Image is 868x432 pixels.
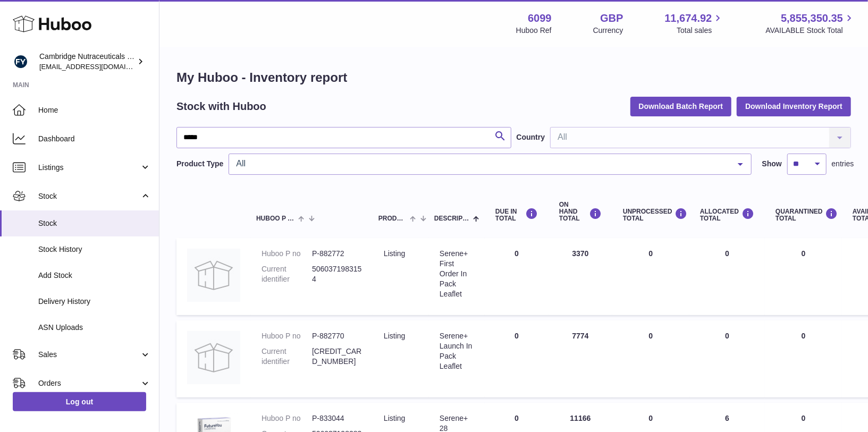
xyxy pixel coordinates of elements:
span: 0 [802,332,806,340]
strong: GBP [600,11,623,26]
dt: Huboo P no [262,413,312,423]
span: 11,674.92 [664,11,712,26]
td: 0 [612,238,689,315]
label: Product Type [176,159,223,169]
div: QUARANTINED Total [776,208,831,222]
dd: P-882770 [312,331,363,341]
dt: Current identifier [262,264,312,284]
span: Sales [38,350,140,360]
dd: [CREDIT_CARD_NUMBER] [312,346,363,367]
span: Stock History [38,244,151,255]
span: 5,855,350.35 [781,11,843,26]
td: 0 [689,320,765,397]
img: huboo@camnutra.com [13,54,29,70]
dd: 5060371983154 [312,264,363,284]
dt: Huboo P no [262,249,312,259]
span: ASN Uploads [38,323,151,333]
a: 5,855,350.35 AVAILABLE Stock Total [765,11,855,36]
span: Dashboard [38,134,151,144]
div: Cambridge Nutraceuticals Ltd [39,52,135,72]
span: Huboo P no [256,215,296,222]
span: Listings [38,163,140,173]
label: Country [517,132,545,142]
span: Description [434,215,470,222]
div: Serene+ Launch In Pack Leaflet [440,331,474,371]
span: listing [384,249,405,258]
td: 0 [689,238,765,315]
span: entries [832,159,854,169]
div: Currency [593,26,623,36]
td: 0 [485,238,549,315]
strong: 6099 [528,11,552,26]
span: listing [384,332,405,340]
span: 0 [802,414,806,422]
span: listing [384,414,405,422]
span: Product Type [378,215,407,222]
h2: Stock with Huboo [176,99,266,114]
span: AVAILABLE Stock Total [765,26,855,36]
dd: P-833044 [312,413,363,423]
a: 11,674.92 Total sales [664,11,724,36]
div: DUE IN TOTAL [495,208,538,222]
dt: Huboo P no [262,331,312,341]
div: ON HAND Total [559,201,602,223]
img: product image [187,331,240,384]
img: product image [187,249,240,302]
span: Home [38,105,151,115]
span: Add Stock [38,270,151,281]
a: Log out [13,392,146,411]
span: Orders [38,378,140,388]
span: [EMAIL_ADDRESS][DOMAIN_NAME] [39,62,156,71]
button: Download Batch Report [630,97,732,116]
div: ALLOCATED Total [700,208,754,222]
dt: Current identifier [262,346,312,367]
span: Stock [38,191,140,201]
span: All [233,158,729,169]
div: Huboo Ref [516,26,552,36]
td: 7774 [549,320,612,397]
span: 0 [802,249,806,258]
td: 0 [485,320,549,397]
div: UNPROCESSED Total [623,208,679,222]
td: 3370 [549,238,612,315]
h1: My Huboo - Inventory report [176,69,851,86]
span: Total sales [677,26,724,36]
div: Serene+ First Order In Pack Leaflet [440,249,474,299]
button: Download Inventory Report [737,97,851,116]
label: Show [762,159,782,169]
dd: P-882772 [312,249,363,259]
span: Delivery History [38,297,151,307]
span: Stock [38,218,151,228]
td: 0 [612,320,689,397]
